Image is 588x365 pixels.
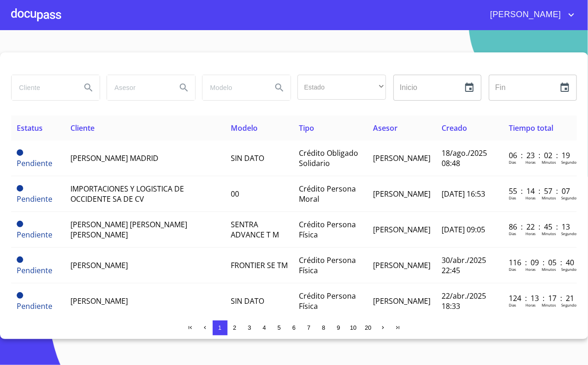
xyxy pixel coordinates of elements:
p: Segundos [561,231,578,236]
span: 5 [278,324,281,331]
span: SIN DATO [231,296,264,306]
span: [PERSON_NAME] [483,7,566,22]
span: 10 [350,324,356,331]
span: [PERSON_NAME] [373,153,430,163]
span: Crédito Persona Física [299,219,356,240]
p: Dias [509,160,516,165]
p: Segundos [561,302,578,307]
span: Pendiente [17,158,52,168]
span: Modelo [231,123,258,133]
span: 18/ago./2025 08:48 [442,148,487,168]
p: 116 : 09 : 05 : 40 [509,257,571,268]
p: Dias [509,195,516,200]
p: Minutos [542,195,556,200]
span: 2 [233,324,236,331]
span: Tipo [299,123,314,133]
button: 3 [242,320,257,335]
span: [PERSON_NAME] [70,260,128,270]
p: Minutos [542,231,556,236]
p: Minutos [542,302,556,307]
p: Segundos [561,160,578,165]
input: search [12,75,74,100]
span: Pendiente [17,301,52,311]
span: 8 [322,324,325,331]
p: 86 : 22 : 45 : 13 [509,222,571,232]
p: Horas [525,302,536,307]
button: Search [77,77,100,99]
span: Tiempo total [509,123,553,133]
span: SIN DATO [231,153,264,163]
span: 22/abr./2025 18:33 [442,291,486,311]
span: Pendiente [17,221,23,227]
p: Segundos [561,267,578,272]
div: ​ [297,75,386,100]
span: 30/abr./2025 22:45 [442,255,486,275]
p: 06 : 23 : 02 : 19 [509,150,571,160]
button: 8 [316,320,331,335]
span: [PERSON_NAME] [373,189,430,199]
button: 10 [346,320,361,335]
button: 5 [272,320,287,335]
span: Estatus [17,123,43,133]
span: FRONTIER SE TM [231,260,288,270]
span: SENTRA ADVANCE T M [231,219,279,240]
button: 7 [302,320,316,335]
p: Horas [525,160,536,165]
span: [PERSON_NAME] [373,224,430,235]
p: Minutos [542,267,556,272]
span: 6 [292,324,296,331]
p: Dias [509,267,516,272]
span: Pendiente [17,256,23,263]
p: Dias [509,302,516,307]
p: Horas [525,195,536,200]
input: search [202,75,265,100]
span: Pendiente [17,194,52,204]
span: Asesor [373,123,398,133]
span: [PERSON_NAME] [373,296,430,306]
span: 1 [218,324,221,331]
button: 1 [213,320,228,335]
span: IMPORTACIONES Y LOGISTICA DE OCCIDENTE SA DE CV [70,184,184,204]
button: 9 [331,320,346,335]
button: 4 [257,320,272,335]
span: Pendiente [17,265,52,275]
span: Cliente [70,123,95,133]
p: Minutos [542,160,556,165]
p: Segundos [561,195,578,200]
span: Pendiente [17,292,23,299]
p: 124 : 13 : 17 : 21 [509,293,571,303]
button: 6 [287,320,302,335]
span: [PERSON_NAME] MADRID [70,153,158,163]
input: search [107,75,169,100]
button: 2 [228,320,242,335]
span: Crédito Persona Moral [299,184,356,204]
span: Crédito Persona Física [299,255,356,275]
span: Pendiente [17,185,23,192]
span: Pendiente [17,230,52,240]
span: [DATE] 09:05 [442,224,485,235]
button: account of current user [483,7,577,22]
span: [PERSON_NAME] [373,260,430,270]
button: Search [173,77,195,99]
p: 55 : 14 : 57 : 07 [509,186,571,196]
span: Crédito Obligado Solidario [299,148,358,168]
span: 00 [231,189,239,199]
span: Pendiente [17,149,23,156]
span: [DATE] 16:53 [442,189,485,199]
p: Horas [525,267,536,272]
span: Creado [442,123,467,133]
p: Dias [509,231,516,236]
p: Horas [525,231,536,236]
span: 20 [365,324,371,331]
span: Crédito Persona Física [299,291,356,311]
button: Search [268,77,291,99]
span: 9 [337,324,340,331]
span: 3 [248,324,251,331]
span: 4 [263,324,266,331]
button: 20 [361,320,376,335]
span: 7 [307,324,310,331]
span: [PERSON_NAME] [PERSON_NAME] [PERSON_NAME] [70,219,187,240]
span: [PERSON_NAME] [70,296,128,306]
